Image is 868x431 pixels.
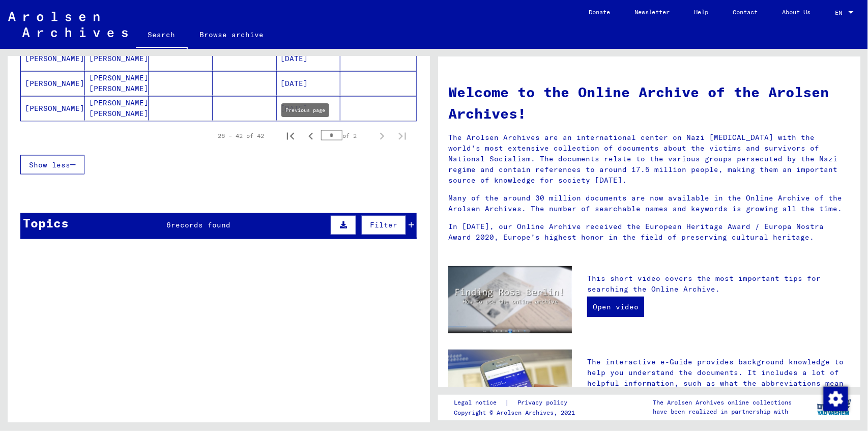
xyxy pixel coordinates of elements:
[321,131,372,140] div: of 2
[8,12,128,37] img: Arolsen_neg.svg
[370,221,397,230] span: Filter
[21,71,85,96] mat-cell: [PERSON_NAME]
[277,46,341,71] mat-cell: [DATE]
[361,216,406,235] button: Filter
[277,71,341,96] mat-cell: [DATE]
[587,273,850,295] p: This short video covers the most important tips for searching the Online Archive.
[448,81,850,124] h1: Welcome to the Online Archive of the Arolsen Archives!
[29,160,70,169] span: Show less
[587,297,644,317] a: Open video
[448,132,850,186] p: The Arolsen Archives are an international center on Nazi [MEDICAL_DATA] with the world’s most ext...
[653,407,792,416] p: have been realized in partnership with
[824,387,848,411] img: Change consent
[835,9,847,16] span: EN
[136,22,188,49] a: Search
[218,131,264,140] div: 26 – 42 of 42
[280,126,301,146] button: First page
[392,126,413,146] button: Last page
[171,221,230,230] span: records found
[510,397,580,408] a: Privacy policy
[85,46,149,71] mat-cell: [PERSON_NAME]
[21,46,85,71] mat-cell: [PERSON_NAME]
[166,221,171,230] span: 6
[277,96,341,121] mat-cell: [DATE]
[454,408,580,417] p: Copyright © Arolsen Archives, 2021
[20,155,84,175] button: Show less
[454,397,505,408] a: Legal notice
[448,221,850,243] p: In [DATE], our Online Archive received the European Heritage Award / Europa Nostra Award 2020, Eu...
[23,214,69,233] div: Topics
[454,397,580,408] div: |
[815,394,853,420] img: yv_logo.png
[188,22,276,47] a: Browse archive
[301,126,321,146] button: Previous page
[448,266,572,333] img: video.jpg
[85,96,149,121] mat-cell: [PERSON_NAME] [PERSON_NAME]
[21,96,85,121] mat-cell: [PERSON_NAME]
[85,71,149,96] mat-cell: [PERSON_NAME] [PERSON_NAME]
[653,398,792,407] p: The Arolsen Archives online collections
[587,357,850,399] p: The interactive e-Guide provides background knowledge to help you understand the documents. It in...
[372,126,392,146] button: Next page
[448,193,850,214] p: Many of the around 30 million documents are now available in the Online Archive of the Arolsen Ar...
